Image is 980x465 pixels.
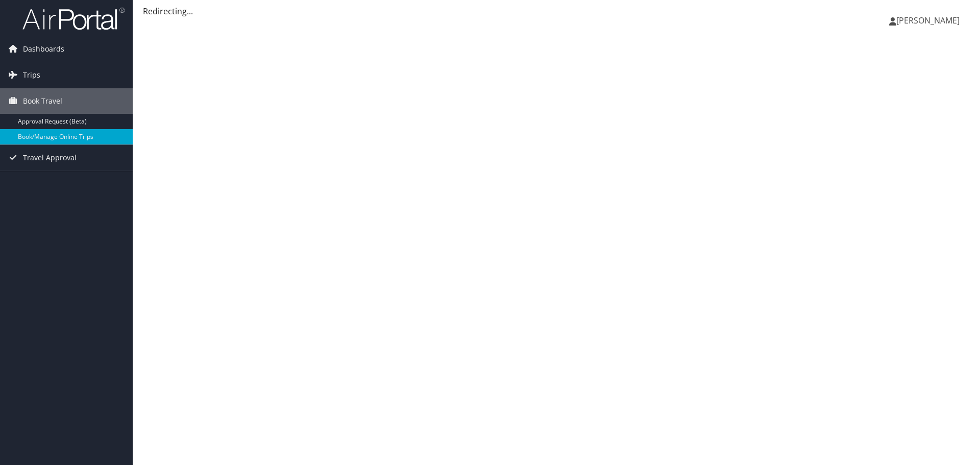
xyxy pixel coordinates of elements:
[889,5,970,36] a: [PERSON_NAME]
[23,145,77,170] span: Travel Approval
[23,62,40,88] span: Trips
[143,5,970,17] div: Redirecting...
[896,15,960,26] span: [PERSON_NAME]
[23,88,62,114] span: Book Travel
[23,36,64,62] span: Dashboards
[22,7,125,31] img: airportal-logo.png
